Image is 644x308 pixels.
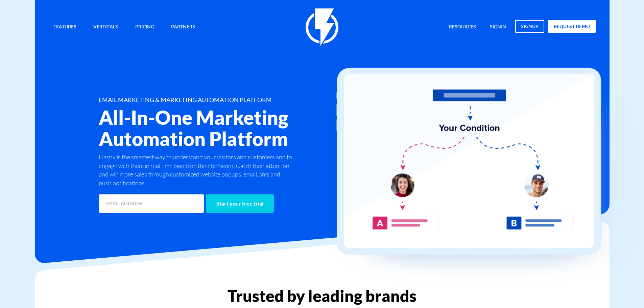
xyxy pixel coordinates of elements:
[206,194,274,213] input: Start your free trial
[130,20,159,34] a: Pricing
[99,194,204,213] input: EMAIL ADDRESS
[444,20,481,34] a: Resources
[485,20,511,34] a: signin
[548,20,596,33] a: request demo
[88,20,123,34] a: Verticals
[35,287,610,305] h2: Trusted by leading brands
[99,153,294,188] p: Flashy is the smartest way to understand your visitors and customers and to engage with them in r...
[48,20,81,34] a: Features
[99,97,362,103] h1: EMAIL MARKETING & MARKETING AUTOMATION PLATFORM
[99,107,362,149] h2: All-In-One Marketing Automation Platform
[166,20,200,34] a: Partners
[515,20,544,33] a: signup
